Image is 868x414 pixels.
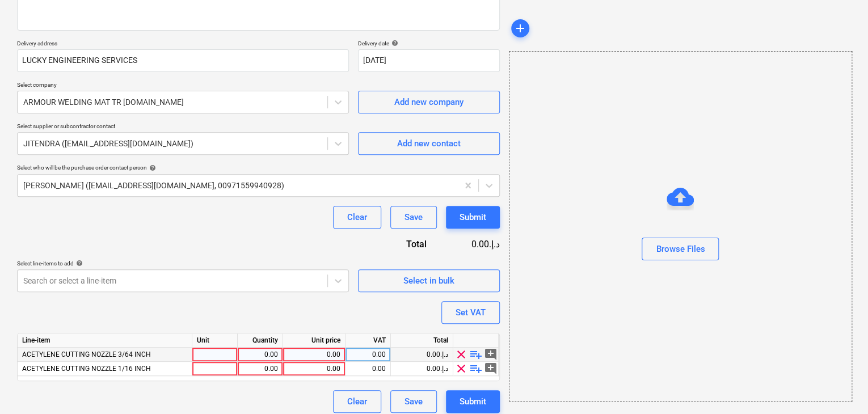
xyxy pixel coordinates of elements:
[238,333,283,348] div: Quantity
[404,210,423,225] div: Save
[333,206,381,229] button: Clear
[456,305,486,320] div: Set VAT
[391,348,453,362] div: 0.00د.إ.‏
[446,390,500,413] button: Submit
[811,360,868,414] iframe: Chat Widget
[484,348,498,361] span: add_comment
[642,238,719,260] button: Browse Files
[192,333,238,348] div: Unit
[469,348,483,361] span: playlist_add
[358,40,500,47] div: Delivery date
[454,348,468,361] span: clear
[288,362,340,376] div: 0.00
[333,390,381,413] button: Clear
[454,362,468,375] span: clear
[358,91,500,113] button: Add new company
[403,273,454,288] div: Select in bulk
[460,210,486,225] div: Submit
[391,333,453,348] div: Total
[17,260,349,267] div: Select line-items to add
[17,164,500,171] div: Select who will be the purchase order contact person
[350,348,386,362] div: 0.00
[283,333,345,348] div: Unit price
[509,51,852,402] div: Browse Files
[397,136,461,151] div: Add new contact
[74,260,83,267] span: help
[352,238,445,251] div: Total
[358,49,500,72] input: Delivery date not specified
[656,242,705,256] div: Browse Files
[389,40,398,47] span: help
[484,362,498,375] span: add_comment
[394,95,464,109] div: Add new company
[17,122,349,132] p: Select supplier or subcontractor contact
[147,164,156,171] span: help
[358,269,500,292] button: Select in bulk
[345,333,391,348] div: VAT
[350,362,386,376] div: 0.00
[288,348,340,362] div: 0.00
[17,49,349,72] input: Delivery address
[441,301,500,324] button: Set VAT
[347,210,367,225] div: Clear
[445,238,500,251] div: 0.00د.إ.‏
[17,40,349,49] p: Delivery address
[347,394,367,409] div: Clear
[390,390,437,413] button: Save
[469,362,483,375] span: playlist_add
[242,348,278,362] div: 0.00
[404,394,423,409] div: Save
[242,362,278,376] div: 0.00
[391,362,453,376] div: 0.00د.إ.‏
[390,206,437,229] button: Save
[17,81,349,91] p: Select company
[358,132,500,155] button: Add new contact
[22,365,151,373] span: ACETYLENE CUTTING NOZZLE 1/16 INCH
[446,206,500,229] button: Submit
[513,22,527,35] span: add
[460,394,486,409] div: Submit
[18,333,192,348] div: Line-item
[22,350,151,358] span: ACETYLENE CUTTING NOZZLE 3/64 INCH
